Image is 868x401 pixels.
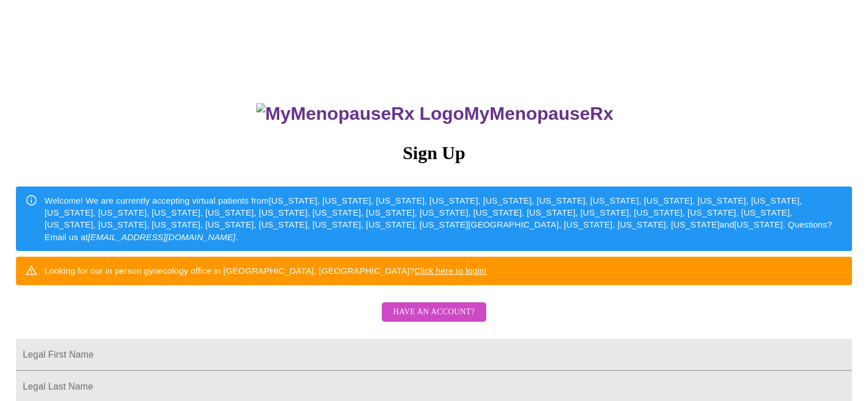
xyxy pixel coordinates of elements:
[414,266,487,276] a: Click here to login!
[16,143,852,164] h3: Sign Up
[45,260,487,281] div: Looking for our in person gynecology office in [GEOGRAPHIC_DATA], [GEOGRAPHIC_DATA]?
[382,302,486,322] button: Have an account?
[18,103,853,124] h3: MyMenopauseRx
[379,315,489,325] a: Have an account?
[256,103,464,124] img: MyMenopauseRx Logo
[45,190,843,248] div: Welcome! We are currently accepting virtual patients from [US_STATE], [US_STATE], [US_STATE], [US...
[88,232,236,242] em: [EMAIL_ADDRESS][DOMAIN_NAME]
[393,305,475,319] span: Have an account?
